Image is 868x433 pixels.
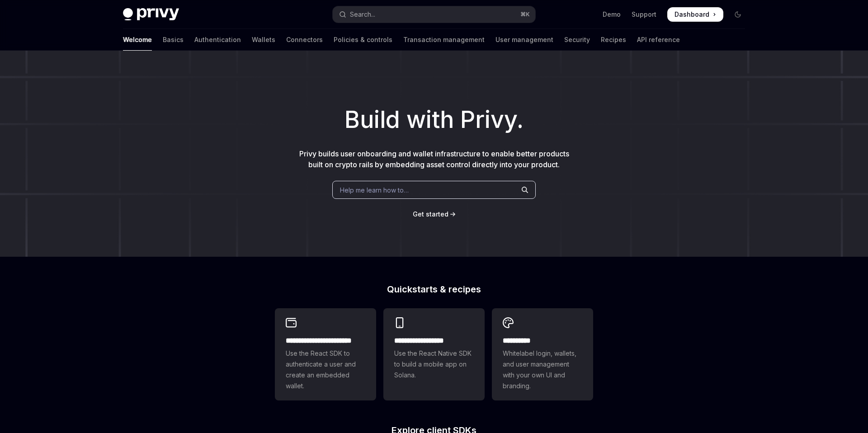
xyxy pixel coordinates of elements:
a: Transaction management [403,29,485,51]
a: Get started [413,210,448,219]
span: Privy builds user onboarding and wallet infrastructure to enable better products built on crypto ... [299,149,569,169]
a: Dashboard [667,7,723,22]
a: Demo [603,10,621,19]
a: Recipes [601,29,626,51]
span: Dashboard [675,10,709,19]
img: dark logo [123,8,179,21]
a: Basics [163,29,184,51]
span: Get started [413,210,448,218]
span: Help me learn how to… [340,185,409,195]
a: Connectors [286,29,323,51]
div: Search... [350,9,375,20]
a: User management [495,29,553,51]
span: Use the React SDK to authenticate a user and create an embedded wallet. [286,348,365,391]
a: Security [564,29,590,51]
h1: Build with Privy. [14,102,854,137]
a: Support [632,10,656,19]
a: Policies & controls [334,29,392,51]
a: **** **** **** ***Use the React Native SDK to build a mobile app on Solana. [383,308,485,400]
a: API reference [637,29,680,51]
button: Open search [333,6,535,23]
a: **** *****Whitelabel login, wallets, and user management with your own UI and branding. [492,308,593,400]
span: ⌘ K [520,11,530,18]
a: Welcome [123,29,152,51]
a: Authentication [194,29,241,51]
a: Wallets [252,29,275,51]
button: Toggle dark mode [731,7,745,22]
span: Use the React Native SDK to build a mobile app on Solana. [394,348,474,381]
h2: Quickstarts & recipes [275,285,593,294]
span: Whitelabel login, wallets, and user management with your own UI and branding. [503,348,582,391]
